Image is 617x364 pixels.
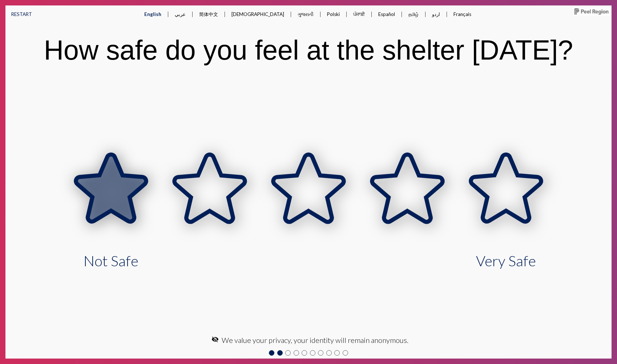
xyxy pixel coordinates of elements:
[448,5,477,23] button: Français
[44,35,573,66] div: How safe do you feel at the shelter [DATE]?
[226,5,290,23] button: [DEMOGRAPHIC_DATA]
[5,5,38,23] button: RESTART
[372,5,401,23] button: Español
[222,336,408,344] span: We value your privacy, your identity will remain anonymous.
[292,5,319,23] button: ગુજરાતી
[321,5,346,23] button: Polski
[169,5,191,23] button: عربي
[573,7,610,16] img: Peel-Region-horiz-notag-K.jpg
[403,5,424,23] button: தமிழ்
[211,336,219,343] mat-icon: visibility_off
[193,5,224,24] button: 简体中文
[347,5,371,23] button: ਪੰਜਾਬੀ
[426,5,446,23] button: اردو
[138,5,167,23] button: English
